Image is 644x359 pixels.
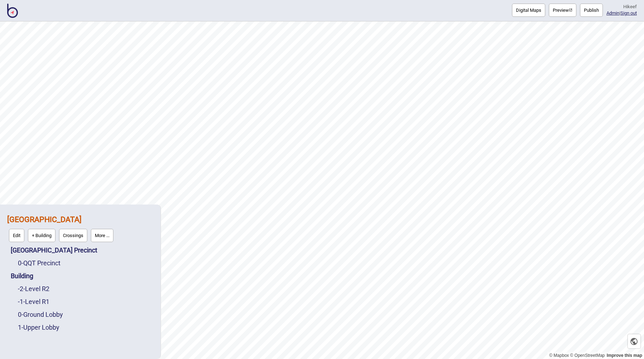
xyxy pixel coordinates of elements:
[549,353,569,358] a: Mapbox
[11,244,153,257] div: Quay Quarter Tower Precinct
[11,246,97,254] a: [GEOGRAPHIC_DATA] Precinct
[18,285,49,292] a: -2-Level R2
[606,10,619,16] a: Admin
[7,212,153,244] div: Quay Quarter Tower
[11,272,33,280] a: Building
[91,229,113,242] button: More ...
[549,4,576,17] button: Preview
[570,353,605,358] a: OpenStreetMap
[18,308,153,321] div: Ground Lobby
[57,227,89,244] a: Crossings
[7,215,82,224] a: [GEOGRAPHIC_DATA]
[18,311,63,318] a: 0-Ground Lobby
[18,295,153,308] div: Level R1
[9,229,24,242] button: Edit
[7,4,18,18] img: BindiMaps CMS
[18,257,153,270] div: QQT Precinct
[18,324,59,331] a: 1-Upper Lobby
[18,259,60,267] a: 0-QQT Precinct
[607,353,642,358] a: Map feedback
[59,229,87,242] button: Crossings
[89,227,115,244] a: More ...
[569,8,572,12] img: preview
[18,321,153,334] div: Upper Lobby
[620,10,637,16] button: Sign out
[28,229,55,242] button: + Building
[580,4,603,17] button: Publish
[549,4,576,17] a: Previewpreview
[7,227,26,244] a: Edit
[18,282,153,295] div: Level R2
[512,4,545,17] button: Digital Maps
[606,10,620,16] span: |
[606,4,637,10] div: Hi keef
[18,298,49,305] a: -1-Level R1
